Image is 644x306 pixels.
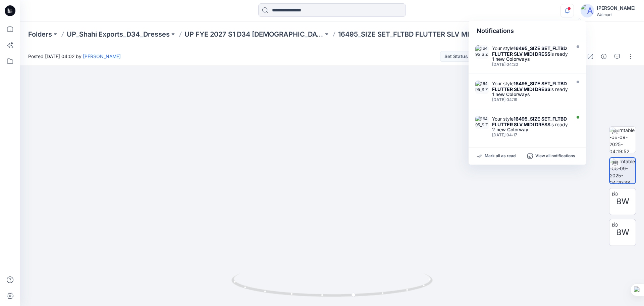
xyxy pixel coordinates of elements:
div: Your style is ready [492,45,569,57]
img: turntable-06-09-2025-04:20:38 [610,158,635,183]
img: 16495_SIZE SET_FLTBD FLUTTER SLV MIDI DRESS [475,81,489,94]
div: Saturday, September 06, 2025 04:19 [492,97,569,102]
div: Saturday, September 06, 2025 04:20 [492,62,569,67]
img: eyJhbGciOiJIUzI1NiIsImtpZCI6IjAiLCJzbHQiOiJzZXMiLCJ0eXAiOiJKV1QifQ.eyJkYXRhIjp7InR5cGUiOiJzdG9yYW... [157,13,507,306]
span: BW [616,226,629,238]
div: 2 new Colorway [492,127,569,132]
p: 16495_SIZE SET_FLTBD FLUTTER SLV MIDI DRESS [338,30,477,39]
p: View all notifications [535,153,575,159]
a: [PERSON_NAME] [83,53,121,59]
button: Details [598,51,609,62]
div: Walmart [597,12,636,17]
p: Mark all as read [485,153,516,159]
a: UP FYE 2027 S1 D34 [DEMOGRAPHIC_DATA] Dresses [184,30,323,39]
strong: 16495_SIZE SET_FLTBD FLUTTER SLV MIDI DRESS [492,81,567,92]
div: 1 new Colorways [492,92,569,97]
strong: 16495_SIZE SET_FLTBD FLUTTER SLV MIDI DRESS [492,116,567,127]
div: 1 new Colorways [492,57,569,61]
div: Your style is ready [492,116,569,127]
div: Saturday, September 06, 2025 04:17 [492,133,569,137]
img: avatar [581,4,594,17]
img: 16495_SIZE SET_FLTBD FLUTTER SLV MIDI DRESS [475,45,489,59]
div: Your style is ready [492,81,569,92]
div: [PERSON_NAME] [597,4,636,12]
strong: 16495_SIZE SET_FLTBD FLUTTER SLV MIDI DRESS [492,45,567,57]
img: 16495_SIZE SET_FLTBD FLUTTER SLV MIDI DRESS [475,116,489,129]
span: BW [616,195,629,208]
a: UP_Shahi Exports_D34_Dresses [67,30,170,39]
img: turntable-06-09-2025-04:19:52 [609,127,636,153]
a: Folders [28,30,52,39]
span: Posted [DATE] 04:02 by [28,53,121,60]
div: Notifications [469,21,586,41]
